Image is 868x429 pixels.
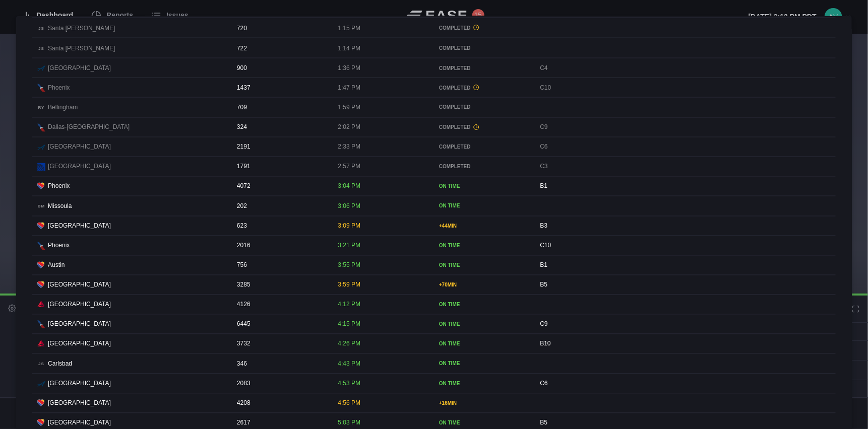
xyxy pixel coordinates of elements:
[540,419,548,426] span: B5
[338,281,361,289] span: 3:59 PM
[232,177,331,196] div: 4072
[37,45,45,53] span: JS
[439,64,528,72] div: COMPLETED
[439,104,528,111] div: COMPLETED
[439,281,528,289] div: + 70 MIN
[48,379,111,388] span: [GEOGRAPHIC_DATA]
[48,44,115,53] span: Santa [PERSON_NAME]
[540,262,548,269] span: B1
[232,118,331,137] div: 324
[37,203,45,211] span: BM
[232,157,331,176] div: 1791
[48,300,111,309] span: [GEOGRAPHIC_DATA]
[540,380,548,387] span: C6
[338,340,361,347] span: 4:26 PM
[338,242,361,249] span: 3:21 PM
[439,242,528,250] div: ON TIME
[37,104,45,112] span: RY
[48,202,72,211] span: Missoula
[232,98,331,117] div: 709
[232,39,331,58] div: 722
[338,301,361,308] span: 4:12 PM
[540,281,548,289] span: B5
[48,222,111,231] span: [GEOGRAPHIC_DATA]
[439,419,528,427] div: ON TIME
[540,321,548,328] span: C9
[37,361,45,369] span: JS
[232,19,331,38] div: 720
[439,400,528,407] div: + 16 MIN
[540,64,548,71] span: C4
[232,137,331,157] div: 2191
[439,183,528,190] div: ON TIME
[232,217,331,236] div: 623
[338,361,361,368] span: 4:43 PM
[338,144,361,151] span: 2:33 PM
[439,24,528,32] div: COMPLETED
[338,25,361,32] span: 1:15 PM
[540,242,551,249] span: C10
[338,45,361,52] span: 1:14 PM
[232,256,331,275] div: 756
[338,183,361,190] span: 3:04 PM
[48,63,111,73] span: [GEOGRAPHIC_DATA]
[338,104,361,111] span: 1:59 PM
[232,275,331,295] div: 3285
[540,163,548,170] span: C3
[48,83,70,92] span: Phoenix
[48,280,111,290] span: [GEOGRAPHIC_DATA]
[540,183,548,190] span: B1
[48,162,111,171] span: [GEOGRAPHIC_DATA]
[48,142,111,152] span: [GEOGRAPHIC_DATA]
[439,144,528,151] div: COMPLETED
[338,400,361,407] span: 4:56 PM
[232,354,331,374] div: 346
[338,124,361,131] span: 2:02 PM
[439,262,528,269] div: ON TIME
[338,223,361,230] span: 3:09 PM
[540,124,548,131] span: C9
[48,418,111,427] span: [GEOGRAPHIC_DATA]
[338,380,361,387] span: 4:53 PM
[232,78,331,97] div: 1437
[439,223,528,230] div: + 44 MIN
[232,334,331,353] div: 3732
[48,24,115,33] span: Santa [PERSON_NAME]
[540,223,548,230] span: B3
[540,340,551,347] span: B10
[338,419,361,426] span: 5:03 PM
[439,380,528,388] div: ON TIME
[37,25,45,33] span: JS
[540,144,548,151] span: C6
[232,197,331,216] div: 202
[48,320,111,329] span: [GEOGRAPHIC_DATA]
[439,321,528,328] div: ON TIME
[439,84,528,92] div: COMPLETED
[232,295,331,314] div: 4126
[439,202,528,210] div: ON TIME
[338,262,361,269] span: 3:55 PM
[338,84,361,91] span: 1:47 PM
[439,124,528,131] div: COMPLETED
[439,301,528,309] div: ON TIME
[232,394,331,413] div: 4208
[232,374,331,393] div: 2083
[48,399,111,408] span: [GEOGRAPHIC_DATA]
[338,163,361,170] span: 2:57 PM
[232,315,331,334] div: 6445
[48,123,130,132] span: Dallas-[GEOGRAPHIC_DATA]
[48,182,70,191] span: Phoenix
[439,44,528,52] div: COMPLETED
[48,261,65,270] span: Austin
[540,84,551,91] span: C10
[439,163,528,171] div: COMPLETED
[48,103,78,112] span: Bellingham
[48,241,70,250] span: Phoenix
[338,203,361,210] span: 3:06 PM
[48,360,72,369] span: Carlsbad
[439,360,528,368] div: ON TIME
[338,321,361,328] span: 4:15 PM
[48,339,111,348] span: [GEOGRAPHIC_DATA]
[232,236,331,255] div: 2016
[232,58,331,78] div: 900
